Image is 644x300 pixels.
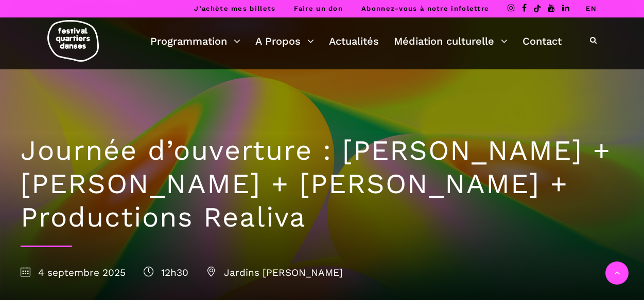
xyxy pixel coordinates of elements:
[329,32,379,50] a: Actualités
[361,5,489,12] a: Abonnez-vous à notre infolettre
[144,267,188,278] span: 12h30
[21,134,623,234] h1: Journée d’ouverture : [PERSON_NAME] + [PERSON_NAME] + [PERSON_NAME] + Productions Realiva
[47,20,99,62] img: logo-fqd-med
[523,32,562,50] a: Contact
[21,267,126,278] span: 4 septembre 2025
[294,5,343,12] a: Faire un don
[194,5,275,12] a: J’achète mes billets
[394,32,508,50] a: Médiation culturelle
[206,267,343,278] span: Jardins [PERSON_NAME]
[586,5,597,12] a: EN
[150,32,240,50] a: Programmation
[255,32,314,50] a: A Propos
